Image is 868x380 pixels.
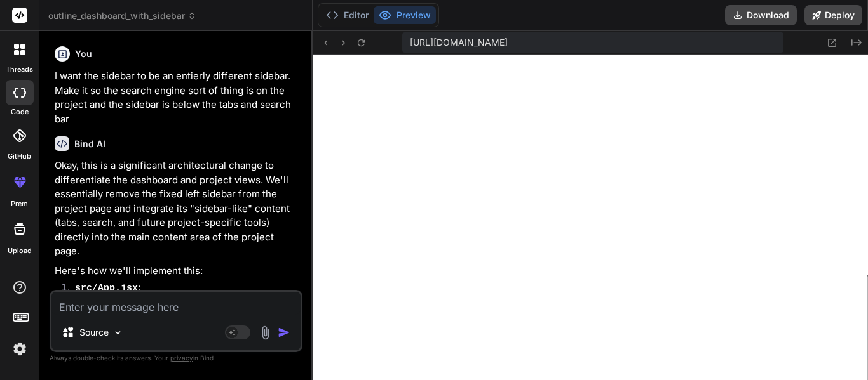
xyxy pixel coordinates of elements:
button: Download [725,5,797,25]
h6: You [75,48,92,60]
code: src/App.jsx [75,283,138,294]
label: Upload [8,246,32,256]
label: prem [11,199,28,209]
p: I want the sidebar to be an entierly different sidebar. Make it so the search engine sort of thin... [55,69,300,126]
button: Preview [374,6,436,24]
p: Okay, this is a significant architectural change to differentiate the dashboard and project views... [55,159,300,259]
button: Deploy [804,5,862,25]
p: Always double-check its answers. Your in Bind [50,352,302,364]
img: attachment [258,325,273,340]
p: Source [79,326,109,339]
span: outline_dashboard_with_sidebar [48,10,196,22]
img: Pick Models [112,327,123,338]
p: : [75,280,300,296]
iframe: Preview [313,55,868,380]
h6: Bind AI [74,138,105,150]
label: code [11,107,29,117]
img: icon [278,326,290,339]
span: privacy [170,354,193,362]
label: GitHub [8,151,31,162]
img: settings [9,338,31,360]
span: [URL][DOMAIN_NAME] [410,36,508,49]
p: Here's how we'll implement this: [55,264,300,278]
button: Editor [321,6,374,24]
label: threads [6,64,33,75]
